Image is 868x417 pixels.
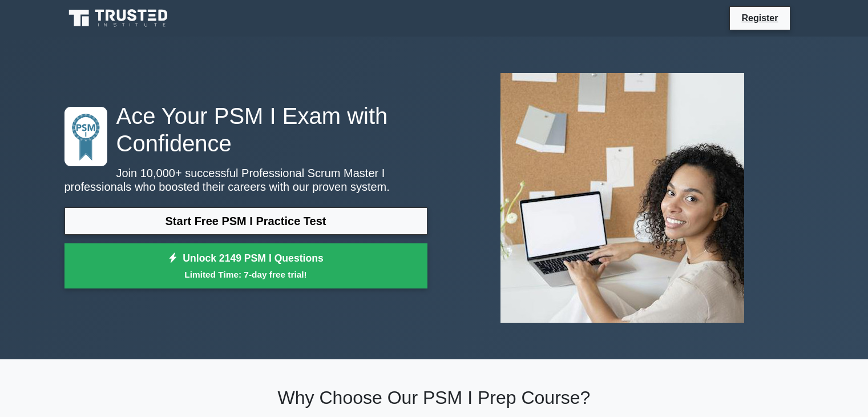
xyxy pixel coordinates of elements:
h2: Why Choose Our PSM I Prep Course? [64,387,804,408]
a: Unlock 2149 PSM I QuestionsLimited Time: 7-day free trial! [64,243,427,289]
p: Join 10,000+ successful Professional Scrum Master I professionals who boosted their careers with ... [64,166,427,194]
h1: Ace Your PSM I Exam with Confidence [64,102,427,157]
a: Start Free PSM I Practice Test [64,207,427,235]
a: Register [734,11,785,25]
small: Limited Time: 7-day free trial! [79,268,413,281]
